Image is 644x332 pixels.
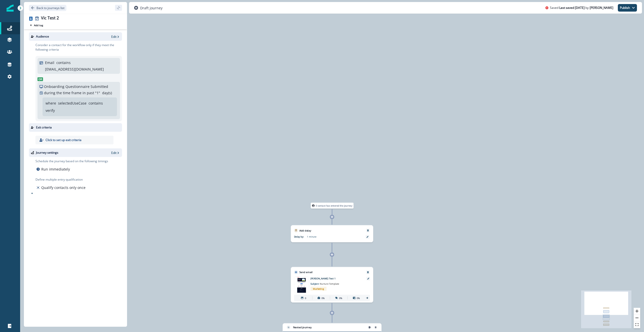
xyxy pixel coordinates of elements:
[29,23,44,27] button: Add tag
[365,271,370,273] button: Remove
[102,90,112,95] p: day(s)
[316,204,352,207] p: 0 contact has entered the journey
[111,35,120,39] button: Edit
[83,90,94,95] p: in past
[367,325,372,330] button: remove-group
[307,235,347,238] p: 1 minute
[36,34,49,39] p: Audience
[111,35,116,39] p: Edit
[46,138,82,142] p: Click to set up exit criteria
[373,325,378,330] button: remove-group
[299,270,313,274] p: Send email
[35,177,87,182] p: Define multiple entry qualification
[294,235,307,238] p: Delay by:
[299,228,311,232] p: Add delay
[36,6,64,10] p: Back to journeys list
[321,296,325,300] p: 0%
[7,5,14,12] img: Inflection
[291,267,373,303] div: Send emailRemoveemail asset unavailable[PERSON_NAME] Test 1Subject: Nurture TemplateMarketing00%0%0%
[41,185,86,190] p: Qualify contacts only once
[95,90,100,95] p: " 1 "
[634,321,640,328] button: fit view
[41,16,59,21] div: Vic Test 2
[45,60,54,65] p: Email
[45,67,104,72] p: [EMAIL_ADDRESS][DOMAIN_NAME]
[618,4,637,12] button: Publish
[357,296,360,300] p: 0%
[559,6,585,10] p: Last saved [DATE]
[46,108,55,113] p: verify
[634,315,640,321] button: zoom out
[590,6,613,10] p: Vic Davis
[310,287,327,291] span: Marketing
[585,6,589,10] p: by
[550,6,558,10] p: Saved
[301,203,363,209] div: 0 contact has entered the journey
[339,296,342,300] p: 0%
[634,308,640,315] button: zoom in
[111,151,120,155] button: Edit
[44,90,82,95] p: during the time frame
[46,101,56,106] p: where
[310,280,351,285] p: Subject:
[111,151,116,155] p: Edit
[291,225,373,242] div: Add delayRemoveDelay by:1 minute
[320,282,339,285] span: Nurture Template
[37,77,43,81] span: Or
[35,159,108,163] p: Schedule the journey based on the following timings
[58,101,87,106] p: selectedUseCase
[140,5,163,11] p: Draft journey
[36,150,58,155] p: Journey settings
[44,84,108,89] p: Onboarding Questionnaire Submitted
[41,167,70,172] p: Run immediately
[35,43,122,52] p: Consider a contact for the workflow only if they meet the following criteria
[294,277,309,293] img: email asset unavailable
[310,277,362,280] p: [PERSON_NAME] Test 1
[34,24,43,27] p: Add tag
[365,229,370,231] button: Remove
[293,325,312,329] p: Nested journey
[36,125,52,130] p: Exit criteria
[305,296,306,300] p: 0
[115,5,122,11] button: sidebar collapse toggle
[56,60,71,65] p: contains
[89,101,103,106] p: contains
[29,5,66,11] button: Go back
